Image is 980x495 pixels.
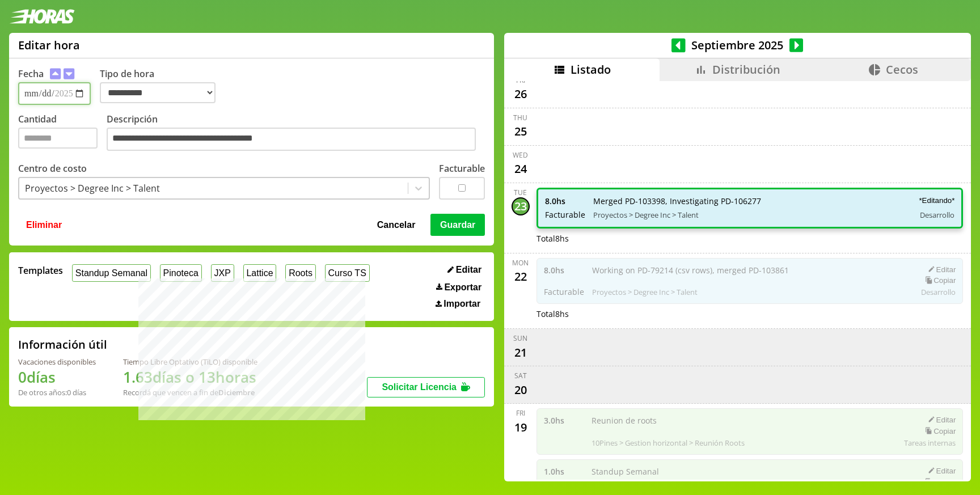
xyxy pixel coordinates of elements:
[456,265,481,275] span: Editar
[439,162,485,175] label: Facturable
[886,62,918,77] span: Cecos
[537,308,964,319] div: Total 8 hs
[712,62,780,77] span: Distribución
[25,182,160,194] div: Proyectos > Degree Inc > Talent
[18,337,107,352] h2: Información útil
[444,264,485,276] button: Editar
[433,282,485,293] button: Exportar
[18,37,80,53] h1: Editar hora
[367,377,485,397] button: Solicitar Licencia
[512,343,530,361] div: 21
[512,418,530,436] div: 19
[443,299,480,309] span: Importar
[537,233,964,244] div: Total 8 hs
[285,264,315,282] button: Roots
[512,258,529,268] div: Mon
[514,188,527,197] div: Tue
[513,333,527,343] div: Sun
[325,264,370,282] button: Curso TS
[123,387,257,397] div: Recordá que vencen a fin de
[107,128,476,151] textarea: Descripción
[123,367,257,387] h1: 1.63 días o 13 horas
[100,82,216,103] select: Tipo de hora
[72,264,151,282] button: Standup Semanal
[512,122,530,141] div: 25
[100,67,225,105] label: Tipo de hora
[382,382,457,392] span: Solicitar Licencia
[218,387,255,397] b: Diciembre
[18,67,44,80] label: Fecha
[512,85,530,103] div: 26
[23,214,65,235] button: Eliminar
[444,282,481,293] span: Exportar
[374,214,419,235] button: Cancelar
[160,264,202,282] button: Pinoteca
[430,214,485,235] button: Guardar
[512,380,530,399] div: 20
[18,162,87,175] label: Centro de costo
[107,113,485,154] label: Descripción
[243,264,277,282] button: Lattice
[18,367,96,387] h1: 0 días
[9,9,75,24] img: logotipo
[514,371,527,380] div: Sat
[571,62,611,77] span: Listado
[504,81,971,480] div: scrollable content
[686,37,789,53] span: Septiembre 2025
[513,150,528,160] div: Wed
[18,357,96,367] div: Vacaciones disponibles
[516,408,525,418] div: Fri
[18,264,63,277] span: Templates
[512,160,530,178] div: 24
[512,197,530,215] div: 23
[211,264,234,282] button: JXP
[513,113,527,122] div: Thu
[512,268,530,286] div: 22
[18,113,107,154] label: Cantidad
[18,128,98,149] input: Cantidad
[123,357,257,367] div: Tiempo Libre Optativo (TiLO) disponible
[18,387,96,397] div: De otros años: 0 días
